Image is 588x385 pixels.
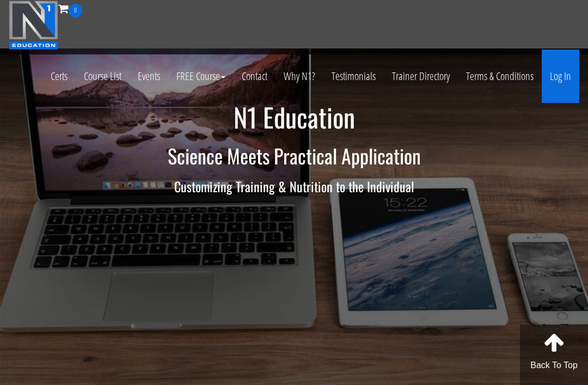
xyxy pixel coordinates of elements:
a: FREE Course [168,50,234,103]
h1: N1 Education [8,103,580,132]
a: Contact [234,50,275,103]
a: Log In [542,50,579,103]
p: Back To Top [520,359,588,372]
a: Trainer Directory [384,50,458,103]
h3: Customizing Training & Nutrition to the Individual [8,179,580,193]
span: 0 [69,4,82,17]
a: Testimonials [323,50,384,103]
a: Course List [76,50,130,103]
a: Terms & Conditions [458,50,542,103]
h2: Science Meets Practical Application [8,145,580,167]
a: Events [130,50,168,103]
a: Why N1? [275,50,323,103]
img: n1-education [9,1,58,50]
a: Certs [42,50,76,103]
a: 0 [58,1,82,16]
